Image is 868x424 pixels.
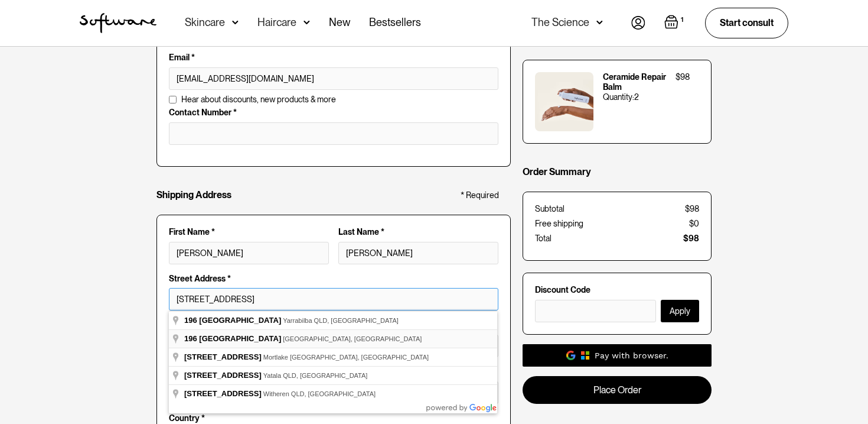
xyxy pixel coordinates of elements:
label: Email * [169,53,498,63]
img: arrow down [304,17,310,28]
span: [GEOGRAPHIC_DATA], [GEOGRAPHIC_DATA] [283,335,422,342]
span: [GEOGRAPHIC_DATA] [199,334,281,343]
span: 196 [184,334,197,343]
span: [GEOGRAPHIC_DATA] [199,316,281,325]
div: Free shipping [535,219,583,229]
div: * Required [461,190,499,200]
a: Open cart containing 1 items [664,15,686,31]
span: 196 [184,316,197,325]
label: First Name * [169,227,329,237]
input: Hear about discounts, new products & more [169,96,177,103]
a: Start consult [705,8,788,38]
div: Skincare [185,17,225,28]
div: Quantity: [603,92,634,102]
label: Last Name * [338,227,498,237]
h4: Shipping Address [156,189,231,200]
span: [STREET_ADDRESS] [184,371,262,380]
div: Pay with browser. [595,349,668,361]
div: Ceramide Repair Balm [603,72,666,92]
div: $98 [685,204,699,214]
a: home [80,13,156,33]
button: Apply Discount [661,300,699,322]
span: [STREET_ADDRESS] [184,389,262,398]
label: Contact Number * [169,108,498,118]
img: arrow down [232,17,239,28]
span: [STREET_ADDRESS] [184,352,262,361]
div: $98 [676,72,690,82]
div: Total [535,234,552,244]
div: $0 [689,219,699,229]
a: Place Order [523,376,712,404]
h4: Order Summary [523,166,591,177]
label: Country * [169,413,498,423]
a: Pay with browser. [523,344,712,367]
div: Subtotal [535,204,564,214]
label: Street Address * [169,274,498,284]
span: Hear about discounts, new products & more [181,95,336,105]
div: 2 [634,92,639,102]
img: Software Logo [80,13,156,33]
img: arrow down [596,17,603,28]
div: Haircare [257,17,296,28]
label: Discount Code [535,285,699,295]
span: Yatala QLD, [GEOGRAPHIC_DATA] [263,372,368,379]
span: Witheren QLD, [GEOGRAPHIC_DATA] [263,390,376,397]
span: Mortlake [GEOGRAPHIC_DATA], [GEOGRAPHIC_DATA] [263,354,429,361]
span: Yarrabilba QLD, [GEOGRAPHIC_DATA] [283,317,399,324]
div: $98 [683,234,699,244]
input: Enter a location [169,288,498,310]
div: 1 [678,15,686,25]
div: The Science [531,17,589,28]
